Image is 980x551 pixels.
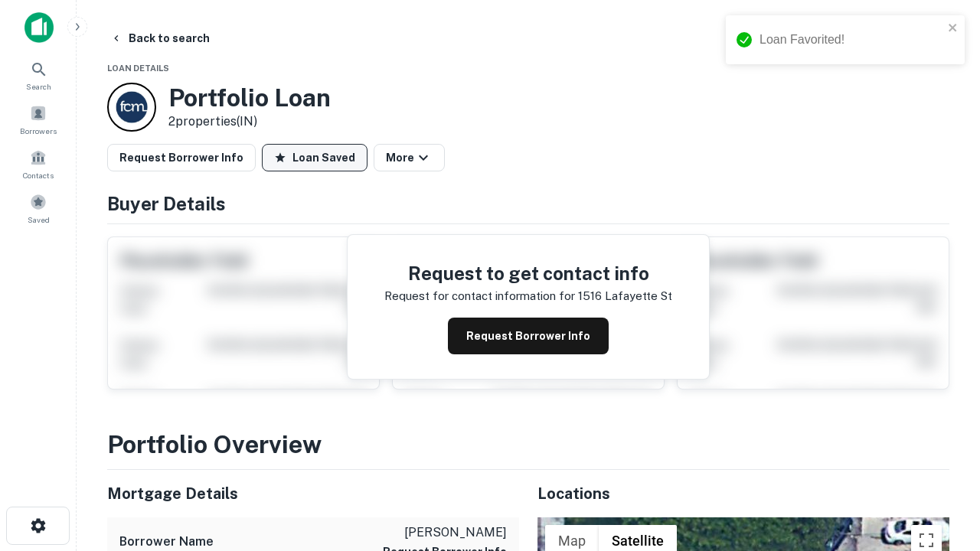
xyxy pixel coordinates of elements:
[107,190,949,217] h4: Buyer Details
[23,169,54,181] span: Contacts
[384,287,575,305] p: Request for contact information for
[104,24,216,52] button: Back to search
[759,31,943,49] div: Loan Favorited!
[26,80,51,93] span: Search
[168,83,331,112] h3: Portfolio Loan
[5,143,72,184] a: Contacts
[107,64,169,73] span: Loan Details
[5,99,72,140] a: Borrowers
[107,426,949,463] h3: Portfolio Overview
[448,318,609,354] button: Request Borrower Info
[24,12,54,43] img: capitalize-icon.png
[107,144,256,171] button: Request Borrower Info
[537,482,949,505] h5: Locations
[5,54,72,96] a: Search
[948,21,959,36] button: close
[578,287,672,305] p: 1516 lafayette st
[5,187,72,229] a: Saved
[107,482,519,505] h5: Mortgage Details
[262,144,367,171] button: Loan Saved
[119,533,214,551] h6: Borrower Name
[384,259,672,287] h4: Request to get contact info
[28,214,50,226] span: Saved
[374,144,445,171] button: More
[20,125,57,137] span: Borrowers
[903,429,980,502] iframe: Chat Widget
[168,112,331,131] p: 2 properties (IN)
[383,523,507,542] p: [PERSON_NAME]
